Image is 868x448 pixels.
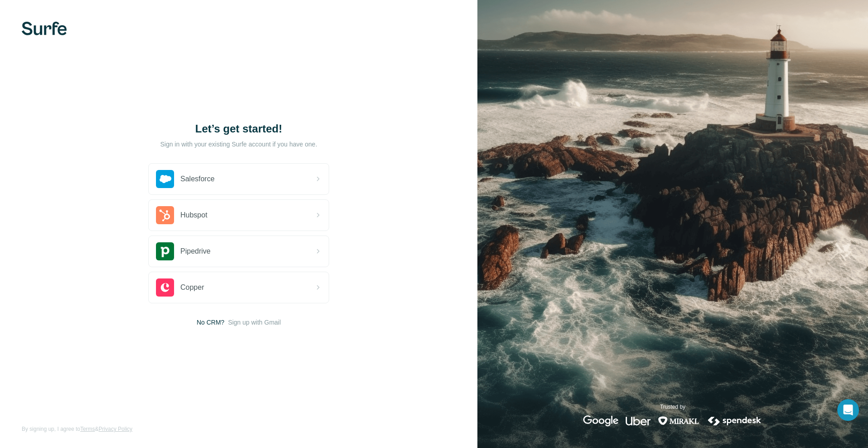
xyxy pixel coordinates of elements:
span: Copper [180,282,204,293]
img: spendesk's logo [707,415,763,426]
img: uber's logo [626,415,651,426]
img: pipedrive's logo [156,242,174,260]
img: hubspot's logo [156,206,174,224]
img: salesforce's logo [156,170,174,188]
span: Pipedrive [180,246,211,257]
img: mirakl's logo [658,415,699,426]
button: Sign up with Gmail [228,318,281,327]
span: No CRM? [197,318,224,327]
p: Sign in with your existing Surfe account if you have one. [160,140,317,149]
img: google's logo [583,415,618,426]
span: Salesforce [180,174,215,184]
h1: Let’s get started! [148,122,329,136]
a: Terms [80,426,95,432]
img: Surfe's logo [22,22,67,35]
img: copper's logo [156,278,174,297]
div: Open Intercom Messenger [837,399,859,421]
p: Trusted by [660,403,685,411]
a: Privacy Policy [99,426,132,432]
span: Hubspot [180,210,208,221]
span: By signing up, I agree to & [22,425,132,433]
